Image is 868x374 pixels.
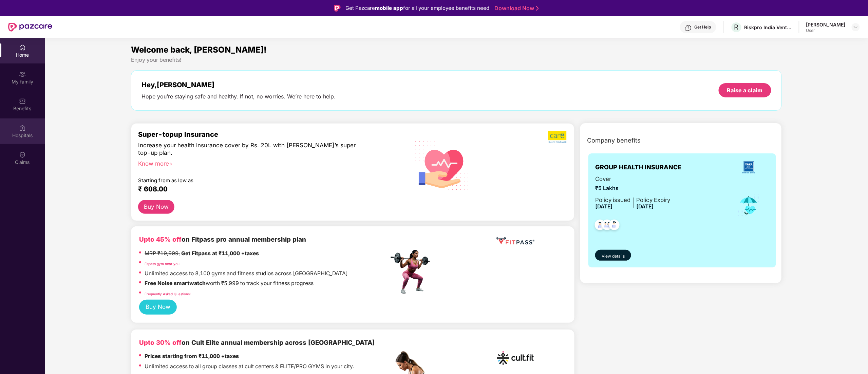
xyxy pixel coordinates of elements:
[595,174,670,183] span: Cover
[595,184,670,193] span: ₹5 Lakhs
[410,132,475,198] img: svg+xml;base64,PHN2ZyB4bWxucz0iaHR0cDovL3d3dy53My5vcmcvMjAwMC9zdmciIHhtbG5zOnhsaW5rPSJodHRwOi8vd3...
[145,353,239,359] strong: Prices starting from ₹11,000 +taxes
[131,56,781,63] div: Enjoy your benefits!
[345,4,489,12] div: Get Pazcare for all your employee benefits need
[389,248,436,296] img: fpp.png
[169,162,173,166] span: right
[139,339,375,347] b: on Cult Elite annual membership across [GEOGRAPHIC_DATA]
[740,158,758,176] img: insurerLogo
[145,279,314,288] p: worth ₹5,999 to track your fitness progress
[131,45,267,55] span: Welcome back, [PERSON_NAME]!
[602,253,625,260] span: View details
[536,5,539,12] img: Stroke
[595,203,612,210] span: [DATE]
[139,236,306,243] b: on Fitpass pro annual membership plan
[595,195,630,204] div: Policy issued
[636,195,670,204] div: Policy Expiry
[636,203,654,210] span: [DATE]
[806,28,846,33] div: User
[139,236,182,243] b: Upto 45% off
[19,44,26,51] img: svg+xml;base64,PHN2ZyBpZD0iSG9tZSIgeG1sbnM9Imh0dHA6Ly93d3cudzMub3JnLzIwMDAvc3ZnIiB3aWR0aD0iMjAiIG...
[19,71,26,78] img: svg+xml;base64,PHN2ZyB3aWR0aD0iMjAiIGhlaWdodD0iMjAiIHZpZXdCb3g9IjAgMCAyMCAyMCIgZmlsbD0ibm9uZSIgeG...
[19,151,26,158] img: svg+xml;base64,PHN2ZyBpZD0iQ2xhaW0iIHhtbG5zPSJodHRwOi8vd3d3LnczLm9yZy8yMDAwL3N2ZyIgd2lkdGg9IjIwIi...
[595,250,631,261] button: View details
[141,93,336,100] div: Hope you’re staying safe and healthy. If not, no worries. We’re here to help.
[138,160,384,165] div: Know more
[138,177,360,182] div: Starting from as low as
[806,21,846,28] div: [PERSON_NAME]
[145,250,180,257] del: MRP ₹19,999,
[734,23,739,31] span: R
[138,200,174,214] button: Buy Now
[145,280,206,286] strong: Free Noise smartwatch
[695,24,711,30] div: Get Help
[853,24,858,30] img: svg+xml;base64,PHN2ZyBpZD0iRHJvcGRvd24tMzJ4MzIiIHhtbG5zPSJodHRwOi8vd3d3LnczLm9yZy8yMDAwL3N2ZyIgd2...
[744,24,792,31] div: Riskpro India Ventures Private Limited
[595,163,681,172] span: GROUP HEALTH INSURANCE
[495,235,536,247] img: fppp.png
[141,81,336,89] div: Hey, [PERSON_NAME]
[592,218,608,234] img: svg+xml;base64,PHN2ZyB4bWxucz0iaHR0cDovL3d3dy53My5vcmcvMjAwMC9zdmciIHdpZHRoPSI0OC45NDMiIGhlaWdodD...
[145,292,191,296] a: Frequently Asked Questions!
[139,300,177,315] button: Buy Now
[685,24,692,31] img: svg+xml;base64,PHN2ZyBpZD0iSGVscC0zMngzMiIgeG1sbnM9Imh0dHA6Ly93d3cudzMub3JnLzIwMDAvc3ZnIiB3aWR0aD...
[145,262,180,266] a: Fitpass gym near you
[375,5,403,11] strong: mobile app
[587,136,641,145] span: Company benefits
[138,130,389,138] div: Super-topup Insurance
[727,87,763,94] div: Raise a claim
[145,362,354,371] p: Unlimited access to all group classes at cult centers & ELITE/PRO GYMS in your city.
[738,194,760,217] img: icon
[181,250,259,257] strong: Get Fitpass at ₹11,000 +taxes
[8,23,52,32] img: New Pazcare Logo
[494,5,537,12] a: Download Now
[599,218,616,234] img: svg+xml;base64,PHN2ZyB4bWxucz0iaHR0cDovL3d3dy53My5vcmcvMjAwMC9zdmciIHdpZHRoPSI0OC45MTUiIGhlaWdodD...
[334,5,341,12] img: Logo
[138,142,359,157] div: Increase your health insurance cover by Rs. 20L with [PERSON_NAME]’s super top-up plan.
[145,269,348,278] p: Unlimited access to 8,100 gyms and fitness studios across [GEOGRAPHIC_DATA]
[138,185,382,193] div: ₹ 608.00
[606,218,623,234] img: svg+xml;base64,PHN2ZyB4bWxucz0iaHR0cDovL3d3dy53My5vcmcvMjAwMC9zdmciIHdpZHRoPSI0OC45NDMiIGhlaWdodD...
[548,130,567,143] img: b5dec4f62d2307b9de63beb79f102df3.png
[139,339,182,347] b: Upto 30% off
[19,125,26,131] img: svg+xml;base64,PHN2ZyBpZD0iSG9zcGl0YWxzIiB4bWxucz0iaHR0cDovL3d3dy53My5vcmcvMjAwMC9zdmciIHdpZHRoPS...
[19,98,26,105] img: svg+xml;base64,PHN2ZyBpZD0iQmVuZWZpdHMiIHhtbG5zPSJodHRwOi8vd3d3LnczLm9yZy8yMDAwL3N2ZyIgd2lkdGg9Ij...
